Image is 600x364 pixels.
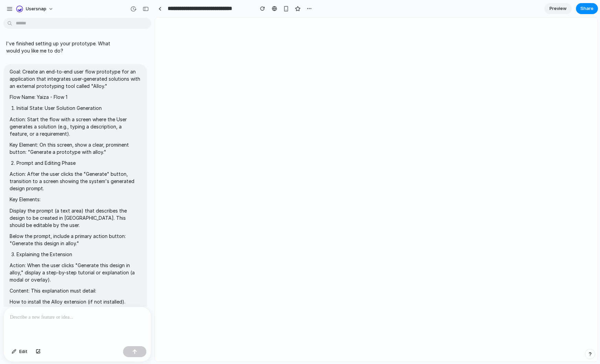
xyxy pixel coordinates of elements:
li: Explaining the Extension [16,251,141,258]
p: Below the prompt, include a primary action button: "Generate this design in alloy." [10,232,141,247]
p: Content: This explanation must detail: [10,287,141,294]
p: Goal: Create an end-to-end user flow prototype for an application that integrates user-generated ... [10,68,141,90]
p: I've finished setting up your prototype. What would you like me to do? [6,40,121,54]
span: Preview [549,5,567,12]
p: Action: When the user clicks "Generate this design in alloy," display a step-by-step tutorial or ... [10,262,141,283]
p: Action: After the user clicks the "Generate" button, transition to a screen showing the system's ... [10,170,141,192]
p: Display the prompt (a text area) that describes the design to be created in [GEOGRAPHIC_DATA]. Th... [10,207,141,229]
button: Usersnap [13,3,57,14]
a: Preview [544,3,572,14]
span: Share [580,5,593,12]
p: Key Elements: [10,196,141,203]
button: Share [576,3,598,14]
p: Action: Start the flow with a screen where the User generates a solution (e.g., typing a descript... [10,116,141,137]
li: Prompt and Editing Phase [16,159,141,167]
span: Usersnap [26,5,46,12]
p: Key Element: On this screen, show a clear, prominent button: "Generate a prototype with alloy." [10,141,141,156]
p: Flow Name: Yaiza - Flow 1 [10,93,141,101]
button: Edit [8,346,31,357]
li: Initial State: User Solution Generation [16,104,141,112]
p: How to install the Alloy extension (if not installed). [10,298,141,305]
span: Edit [19,348,27,355]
